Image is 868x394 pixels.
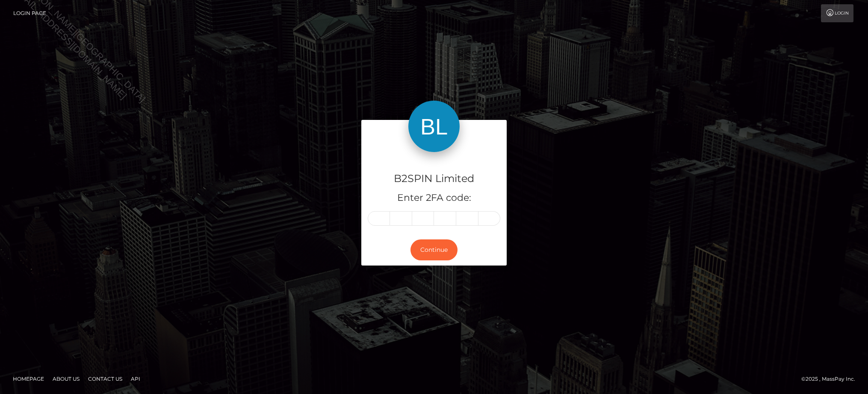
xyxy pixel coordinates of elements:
h5: Enter 2FA code: [368,191,500,205]
h4: B2SPIN Limited [368,171,500,186]
a: Login [821,4,853,22]
a: About Us [49,372,83,385]
img: B2SPIN Limited [408,101,460,152]
a: Homepage [9,372,47,385]
button: Continue [410,239,458,260]
div: © 2025 , MassPay Inc. [801,374,862,384]
a: Login Page [13,4,46,22]
a: API [127,372,144,385]
a: Contact Us [85,372,126,385]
